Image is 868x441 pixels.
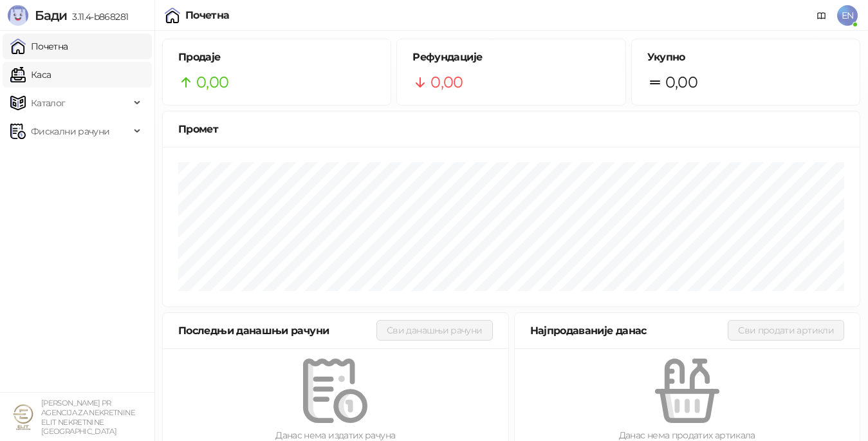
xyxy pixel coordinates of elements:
button: Сви данашњи рачуни [376,320,492,341]
div: Најпродаваније данас [530,323,728,339]
span: 0,00 [430,70,463,95]
span: Каталог [31,90,66,116]
img: 64x64-companyLogo-2973bebf-8757-43e2-99db-6255e8c9a51f.png [10,404,36,430]
div: Последњи данашњи рачуни [178,323,376,339]
h5: Укупно [647,50,844,65]
span: Бади [35,8,67,23]
a: Почетна [10,33,68,59]
h5: Продаје [178,50,375,65]
a: Документација [811,5,832,26]
h5: Рефундације [412,50,609,65]
div: Промет [178,121,844,137]
span: 0,00 [196,70,228,95]
span: EN [837,5,858,26]
span: 3.11.4-b868281 [67,11,128,23]
button: Сви продати артикли [728,320,844,341]
div: Почетна [185,10,230,21]
img: Logo [8,5,28,26]
small: [PERSON_NAME] PR AGENCIJA ZA NEKRETNINE ELIT NEKRETNINE [GEOGRAPHIC_DATA] [41,399,135,436]
span: 0,00 [665,70,697,95]
span: Фискални рачуни [31,118,109,144]
a: Каса [10,62,51,88]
